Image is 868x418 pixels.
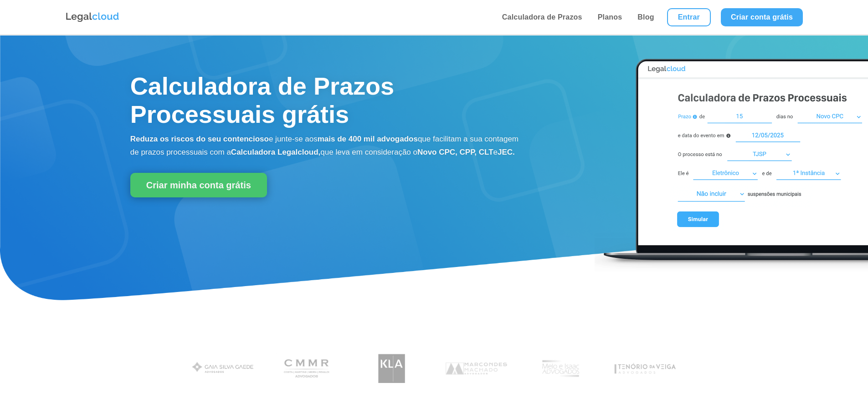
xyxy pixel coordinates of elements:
a: Criar conta grátis [721,8,803,26]
b: Novo CPC, CPP, CLT [417,148,493,156]
b: Calculadora Legalcloud, [231,148,321,156]
p: e junte-se aos que facilitam a sua contagem de prazos processuais com a que leva em consideração o e [130,133,521,159]
b: JEC. [498,148,515,156]
img: Tenório da Veiga Advogados [610,349,680,388]
img: Profissionais do escritório Melo e Isaac Advogados utilizam a Legalcloud [526,349,596,388]
span: Calculadora de Prazos Processuais grátis [130,72,394,128]
img: Gaia Silva Gaede Advogados Associados [188,349,258,388]
img: Calculadora de Prazos Processuais Legalcloud [595,49,868,272]
a: Calculadora de Prazos Processuais Legalcloud [595,266,868,274]
a: Entrar [667,8,711,26]
b: Reduza os riscos do seu contencioso [130,135,269,143]
b: mais de 400 mil advogados [318,135,418,143]
img: Costa Martins Meira Rinaldi Advogados [272,349,342,388]
img: Logo da Legalcloud [65,11,120,23]
img: Koury Lopes Advogados [357,349,426,388]
img: Marcondes Machado Advogados utilizam a Legalcloud [442,349,511,388]
a: Criar minha conta grátis [130,173,267,197]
